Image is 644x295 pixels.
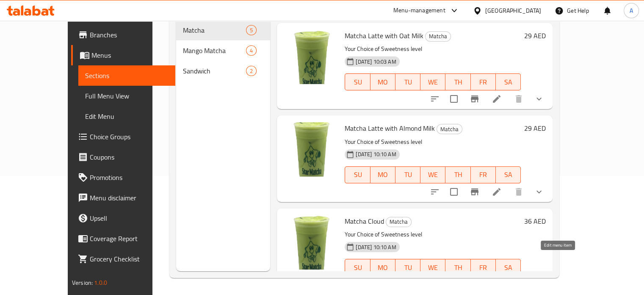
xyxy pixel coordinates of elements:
[345,166,370,183] button: SU
[449,169,467,181] span: TH
[246,26,256,34] span: 5
[437,124,462,134] span: Matcha
[183,45,246,56] div: Mango Matcha
[176,20,270,40] div: Matcha5
[345,259,370,276] button: SU
[176,61,270,81] div: Sandwich2
[183,25,246,35] span: Matcha
[492,94,502,104] a: Edit menu item
[91,50,169,60] span: Menus
[71,25,175,45] a: Branches
[445,166,470,183] button: TH
[395,166,420,183] button: TU
[445,73,470,90] button: TH
[348,76,367,88] span: SU
[71,147,175,167] a: Coupons
[246,66,257,76] div: items
[85,111,169,121] span: Edit Menu
[246,67,256,75] span: 2
[370,166,395,183] button: MO
[85,70,169,81] span: Sections
[246,45,257,56] div: items
[496,166,521,183] button: SA
[426,31,451,41] span: Matcha
[420,259,445,276] button: WE
[395,259,420,276] button: TU
[424,169,442,181] span: WE
[90,254,169,264] span: Grocery Checklist
[424,261,442,274] span: WE
[524,122,546,134] h6: 29 AED
[449,261,467,274] span: TH
[485,6,541,15] div: [GEOGRAPHIC_DATA]
[183,66,246,76] span: Sandwich
[71,228,175,249] a: Coverage Report
[499,261,517,274] span: SA
[395,73,420,90] button: TU
[90,152,169,162] span: Coupons
[90,213,169,223] span: Upsell
[374,261,392,274] span: MO
[374,76,392,88] span: MO
[474,169,492,181] span: FR
[370,73,395,90] button: MO
[90,30,169,40] span: Branches
[284,30,338,84] img: Matcha Latte with Oat Milk
[499,169,517,181] span: SA
[345,29,423,42] span: Matcha Latte with Oat Milk
[445,183,463,201] span: Select to update
[94,277,107,288] span: 1.0.0
[464,182,485,202] button: Branch-specific-item
[524,215,546,227] h6: 36 AED
[499,76,517,88] span: SA
[78,86,175,106] a: Full Menu View
[176,17,270,84] nav: Menu sections
[71,167,175,188] a: Promotions
[71,126,175,147] a: Choice Groups
[471,259,496,276] button: FR
[176,40,270,61] div: Mango Matcha4
[474,76,492,88] span: FR
[471,73,496,90] button: FR
[424,76,442,88] span: WE
[445,259,470,276] button: TH
[71,208,175,228] a: Upsell
[352,243,399,251] span: [DATE] 10:10 AM
[386,217,411,227] span: Matcha
[284,122,338,177] img: Matcha Latte with Almond Milk
[345,122,435,135] span: Matcha Latte with Almond Milk
[72,277,93,288] span: Version:
[90,233,169,244] span: Coverage Report
[425,182,445,202] button: sort-choices
[90,132,169,142] span: Choice Groups
[529,89,549,109] button: show more
[534,94,544,104] svg: Show Choices
[464,89,485,109] button: Branch-specific-item
[529,182,549,202] button: show more
[345,44,521,54] p: Your Choice of Sweetness level
[474,261,492,274] span: FR
[425,31,451,42] div: Matcha
[348,169,367,181] span: SU
[345,73,370,90] button: SU
[348,261,367,274] span: SU
[420,73,445,90] button: WE
[524,30,546,42] h6: 29 AED
[352,150,399,158] span: [DATE] 10:10 AM
[630,6,633,15] span: A
[352,58,399,66] span: [DATE] 10:03 AM
[71,45,175,65] a: Menus
[246,47,256,55] span: 4
[449,76,467,88] span: TH
[78,106,175,126] a: Edit Menu
[386,217,412,227] div: Matcha
[90,193,169,203] span: Menu disclaimer
[370,259,395,276] button: MO
[345,137,521,147] p: Your Choice of Sweetness level
[399,261,417,274] span: TU
[345,215,384,228] span: Matcha Cloud
[71,188,175,208] a: Menu disclaimer
[284,215,338,270] img: Matcha Cloud
[509,89,529,109] button: delete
